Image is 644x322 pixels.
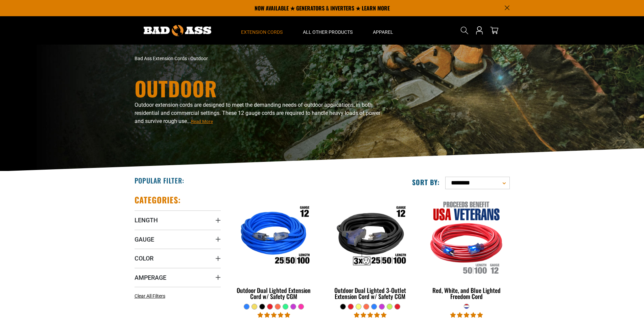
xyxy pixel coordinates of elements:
a: Clear All Filters [135,293,168,300]
h2: Popular Filter: [135,176,184,185]
img: Outdoor Dual Lighted Extension Cord w/ Safety CGM [231,198,316,276]
div: Outdoor Dual Lighted Extension Cord w/ Safety CGM [231,287,317,299]
div: Red, White, and Blue Lighted Freedom Cord [423,287,509,299]
span: Amperage [135,274,166,281]
summary: Color [135,249,221,268]
span: 4.81 stars [258,312,290,318]
a: Outdoor Dual Lighted Extension Cord w/ Safety CGM Outdoor Dual Lighted Extension Cord w/ Safety CGM [231,195,317,303]
summary: Amperage [135,268,221,287]
span: Gauge [135,236,154,243]
span: Extension Cords [241,29,283,35]
a: Outdoor Dual Lighted 3-Outlet Extension Cord w/ Safety CGM Outdoor Dual Lighted 3-Outlet Extensio... [327,195,413,303]
img: Red, White, and Blue Lighted Freedom Cord [424,198,509,276]
span: Read More [191,119,213,124]
a: Bad Ass Extension Cords [135,56,187,61]
label: Sort by: [412,178,440,187]
span: Length [135,216,158,224]
img: Outdoor Dual Lighted 3-Outlet Extension Cord w/ Safety CGM [328,198,413,276]
span: Clear All Filters [135,293,165,299]
summary: Gauge [135,230,221,249]
span: Apparel [373,29,393,35]
summary: Length [135,210,221,229]
h1: Outdoor [135,78,381,98]
summary: All Other Products [293,16,363,45]
a: Red, White, and Blue Lighted Freedom Cord Red, White, and Blue Lighted Freedom Cord [423,195,509,303]
img: Bad Ass Extension Cords [144,25,211,36]
div: Outdoor Dual Lighted 3-Outlet Extension Cord w/ Safety CGM [327,287,413,299]
summary: Search [459,25,470,36]
span: › [188,56,189,61]
span: Outdoor extension cords are designed to meet the demanding needs of outdoor applications, in both... [135,102,380,124]
span: Color [135,254,153,262]
summary: Extension Cords [231,16,293,45]
span: All Other Products [303,29,353,35]
span: 4.80 stars [354,312,386,318]
summary: Apparel [363,16,403,45]
h2: Categories: [135,195,181,205]
nav: breadcrumbs [135,55,381,62]
span: Outdoor [190,56,208,61]
span: 5.00 stars [450,312,483,318]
